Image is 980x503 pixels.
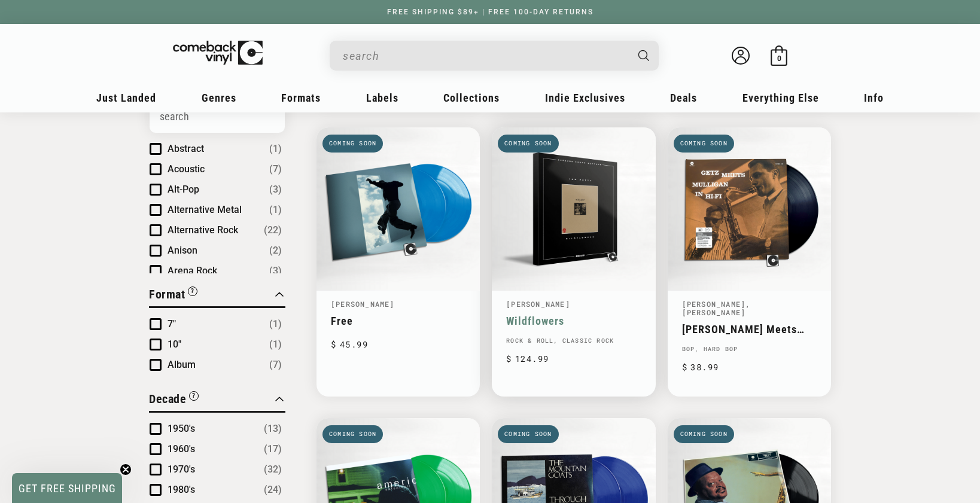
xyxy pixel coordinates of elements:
button: Close teaser [120,464,132,475]
div: Search [330,41,659,71]
span: Number of products: (1) [269,203,282,217]
span: Alternative Metal [168,204,242,215]
span: Number of products: (32) [264,462,282,477]
span: Number of products: (7) [269,162,282,176]
span: Collections [443,92,500,104]
span: Number of products: (13) [264,422,282,436]
span: 7" [168,318,176,330]
span: Just Landed [96,92,156,104]
a: Wildflowers [506,315,641,327]
span: Number of products: (1) [269,317,282,331]
span: 1980's [168,484,195,495]
span: 0 [777,54,781,63]
a: [PERSON_NAME] [331,299,395,309]
input: When autocomplete results are available use up and down arrows to review and enter to select [343,44,626,68]
span: Abstract [168,143,204,154]
span: Formats [281,92,321,104]
span: 1950's [168,423,195,434]
span: 1960's [168,443,195,455]
span: Number of products: (24) [264,483,282,497]
span: Info [864,92,884,104]
span: Number of products: (22) [264,223,282,237]
span: Number of products: (3) [269,264,282,278]
span: Number of products: (7) [269,358,282,372]
span: GET FREE SHIPPING [19,482,116,495]
span: Alternative Rock [168,224,238,236]
button: Filter by Decade [149,390,199,411]
span: Number of products: (3) [269,182,282,197]
span: Number of products: (1) [269,337,282,352]
a: [PERSON_NAME] [682,299,746,309]
a: , [PERSON_NAME] [682,299,751,317]
button: Search [628,41,661,71]
span: Number of products: (1) [269,142,282,156]
span: Deals [670,92,697,104]
span: Acoustic [168,163,205,175]
span: Genres [202,92,236,104]
span: Arena Rock [168,265,217,276]
span: Number of products: (17) [264,442,282,456]
span: Format [149,287,185,301]
span: 1970's [168,464,195,475]
span: Anison [168,245,197,256]
span: 10" [168,339,181,350]
span: Album [168,359,196,370]
button: Filter by Format [149,285,197,306]
span: Number of products: (2) [269,243,282,258]
a: [PERSON_NAME] [506,299,570,309]
span: Labels [366,92,398,104]
a: [PERSON_NAME] Meets [PERSON_NAME] In Hi-FI [682,323,817,336]
span: Everything Else [742,92,819,104]
a: Free [331,315,465,327]
input: Search Options [150,100,285,133]
span: Alt-Pop [168,184,199,195]
a: FREE SHIPPING $89+ | FREE 100-DAY RETURNS [375,8,605,16]
span: Decade [149,392,186,406]
div: GET FREE SHIPPINGClose teaser [12,473,122,503]
span: Indie Exclusives [545,92,625,104]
